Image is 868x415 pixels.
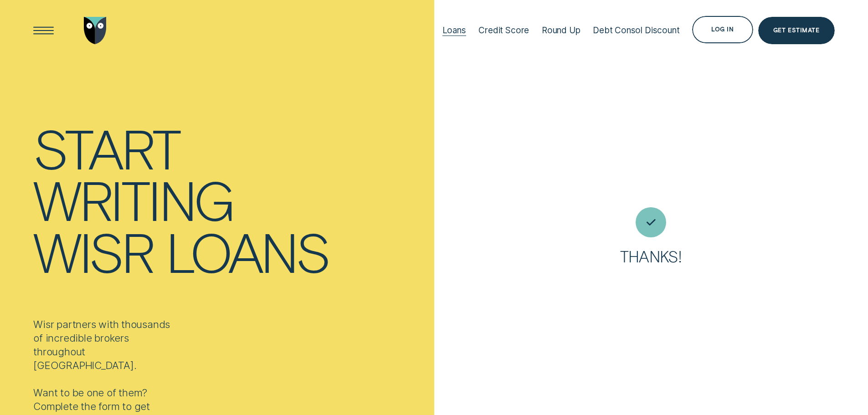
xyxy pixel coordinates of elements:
[84,17,107,44] img: Wisr
[33,173,233,225] div: writing
[692,16,753,43] button: Log in
[478,25,529,36] div: Credit Score
[166,225,329,277] div: loans
[620,249,682,269] h3: Thanks!
[442,25,466,36] div: Loans
[30,17,57,44] button: Open Menu
[593,25,679,36] div: Debt Consol Discount
[33,225,153,277] div: Wisr
[33,122,429,277] h1: Start writing Wisr loans
[542,25,580,36] div: Round Up
[758,17,835,44] a: Get Estimate
[33,122,180,174] div: Start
